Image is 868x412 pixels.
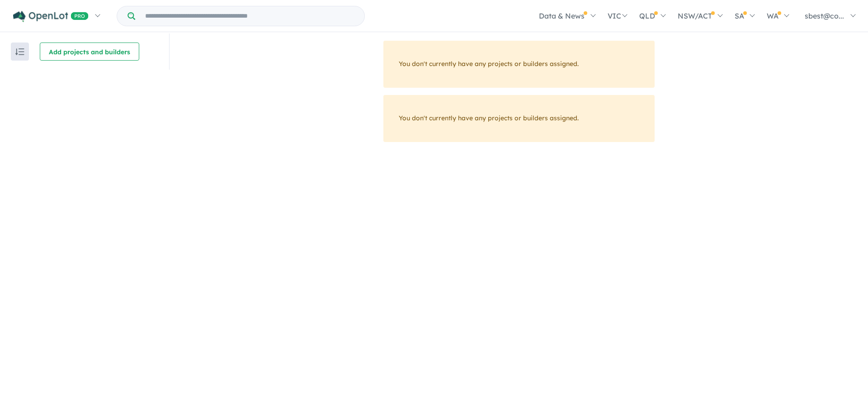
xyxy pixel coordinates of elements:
div: You don't currently have any projects or builders assigned. [383,41,655,88]
img: Openlot PRO Logo White [13,11,89,22]
div: You don't currently have any projects or builders assigned. [383,95,655,142]
button: Add projects and builders [40,43,139,61]
span: sbest@co... [805,11,844,20]
input: Try estate name, suburb, builder or developer [137,6,363,26]
img: sort.svg [15,48,24,55]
